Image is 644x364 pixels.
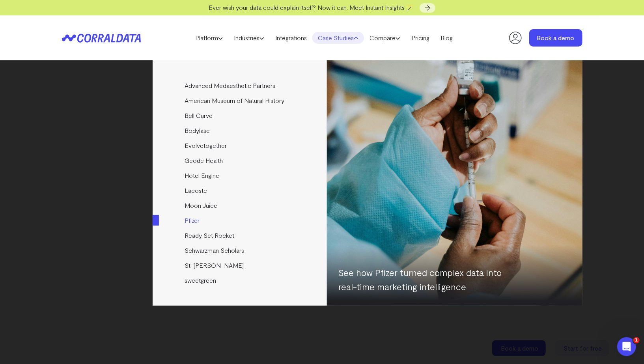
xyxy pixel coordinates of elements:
a: Geode Health [153,153,328,168]
a: Compare [364,32,406,44]
a: Book a demo [529,29,582,47]
a: Ready Set Rocket [153,228,328,243]
a: Evolvetogether [153,138,328,153]
a: Schwarzman Scholars [153,243,328,258]
iframe: Intercom live chat [617,337,636,356]
a: Industries [228,32,270,44]
a: Hotel Engine [153,168,328,183]
a: Bell Curve [153,108,328,123]
a: Advanced Medaesthetic Partners [153,78,328,93]
a: St. [PERSON_NAME] [153,258,328,273]
a: Moon Juice [153,198,328,213]
a: American Museum of Natural History [153,93,328,108]
a: Case Studies [312,32,364,44]
a: Pricing [406,32,435,44]
a: Blog [435,32,458,44]
span: 1 [633,337,640,343]
a: Integrations [270,32,312,44]
a: sweetgreen [153,273,328,288]
a: Platform [190,32,228,44]
p: See how Pfizer turned complex data into real-time marketing intelligence [339,265,516,294]
a: Pfizer [153,213,328,228]
a: Lacoste [153,183,328,198]
a: Bodylase [153,123,328,138]
span: Ever wish your data could explain itself? Now it can. Meet Instant Insights 🪄 [209,4,414,11]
